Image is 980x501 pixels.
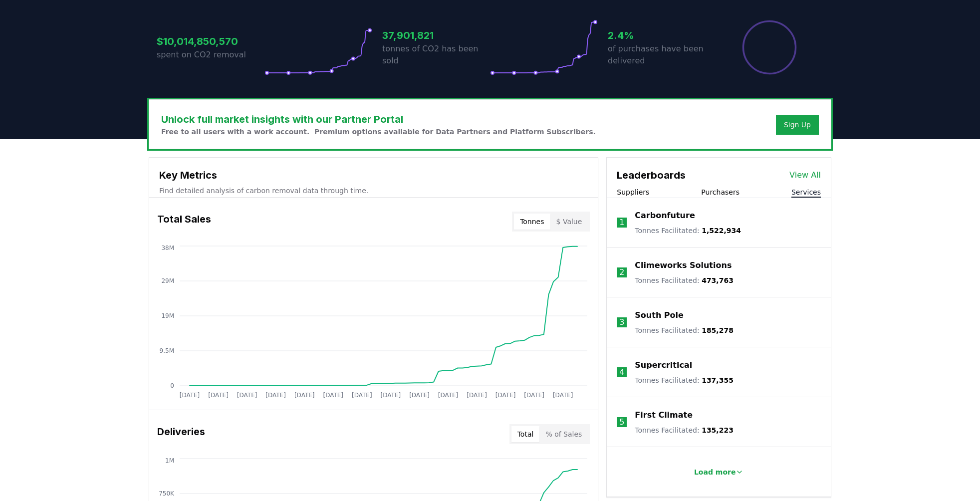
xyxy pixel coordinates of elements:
[789,169,821,181] a: View All
[791,187,821,197] button: Services
[382,28,490,43] h3: 37,901,821
[159,186,588,196] p: Find detailed analysis of carbon removal data through time.
[635,226,741,236] p: Tonnes Facilitated :
[701,187,739,197] button: Purchasers
[619,316,624,328] p: 3
[635,409,693,421] a: First Climate
[157,424,205,444] h3: Deliveries
[514,214,550,230] button: Tonnes
[553,392,573,399] tspan: [DATE]
[694,467,736,477] p: Load more
[381,392,401,399] tspan: [DATE]
[635,375,734,385] p: Tonnes Facilitated :
[619,266,624,278] p: 2
[170,382,174,389] tspan: 0
[635,259,732,271] a: Climeworks Solutions
[617,168,686,183] h3: Leaderboards
[157,212,211,232] h3: Total Sales
[160,347,174,354] tspan: 9.5M
[265,392,286,399] tspan: [DATE]
[608,28,716,43] h3: 2.4%
[467,392,487,399] tspan: [DATE]
[208,392,229,399] tspan: [DATE]
[635,359,692,371] a: Supercritical
[635,309,684,321] a: South Pole
[635,210,695,222] a: Carbonfuture
[550,214,588,230] button: $ Value
[776,115,819,135] button: Sign Up
[159,168,588,183] h3: Key Metrics
[159,490,175,497] tspan: 750K
[157,34,264,49] h3: $10,014,850,570
[686,462,752,482] button: Load more
[702,276,734,284] span: 473,763
[495,392,516,399] tspan: [DATE]
[165,457,174,464] tspan: 1M
[702,376,734,384] span: 137,355
[702,326,734,334] span: 185,278
[539,426,588,442] button: % of Sales
[524,392,544,399] tspan: [DATE]
[438,392,459,399] tspan: [DATE]
[352,392,372,399] tspan: [DATE]
[619,366,624,378] p: 4
[294,392,315,399] tspan: [DATE]
[382,43,490,67] p: tonnes of CO2 has been sold
[702,227,741,235] span: 1,522,934
[161,312,174,319] tspan: 19M
[635,275,734,285] p: Tonnes Facilitated :
[784,120,811,130] a: Sign Up
[157,49,264,61] p: spent on CO2 removal
[161,112,596,127] h3: Unlock full market insights with our Partner Portal
[608,43,716,67] p: of purchases have been delivered
[619,217,624,229] p: 1
[161,277,174,284] tspan: 29M
[323,392,343,399] tspan: [DATE]
[511,426,540,442] button: Total
[635,425,734,435] p: Tonnes Facilitated :
[617,187,649,197] button: Suppliers
[161,127,596,137] p: Free to all users with a work account. Premium options available for Data Partners and Platform S...
[635,325,734,335] p: Tonnes Facilitated :
[619,416,624,428] p: 5
[180,392,200,399] tspan: [DATE]
[161,245,174,251] tspan: 38M
[409,392,430,399] tspan: [DATE]
[741,19,797,75] div: Percentage of sales delivered
[702,426,734,434] span: 135,223
[237,392,257,399] tspan: [DATE]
